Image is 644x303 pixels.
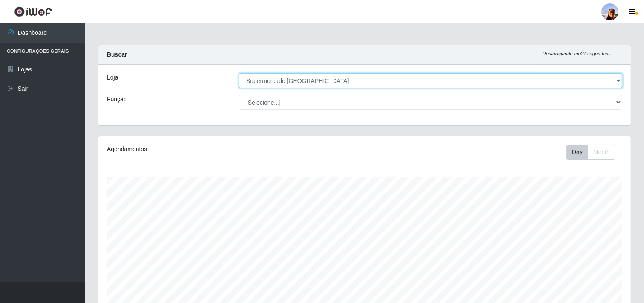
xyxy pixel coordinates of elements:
button: Day [566,145,588,160]
strong: Buscar [107,51,127,58]
div: Toolbar with button groups [566,145,622,160]
img: CoreUI Logo [14,6,52,17]
button: Month [588,145,615,160]
label: Loja [107,73,118,82]
div: Agendamentos [107,145,314,154]
i: Recarregando em 27 segundos... [543,51,612,56]
label: Função [107,95,127,104]
div: First group [566,145,615,160]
